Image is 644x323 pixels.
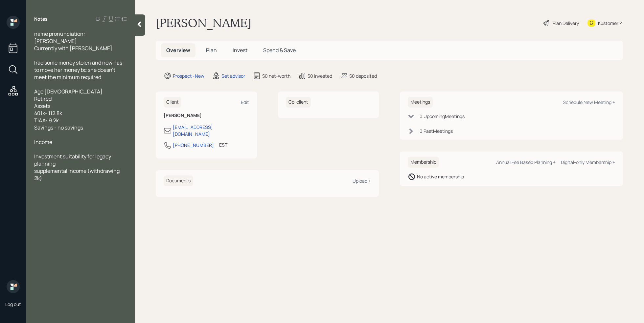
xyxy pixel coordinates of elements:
span: Spend & Save [263,47,296,54]
span: Assets [34,102,50,110]
div: EST [219,141,227,148]
span: Age [DEMOGRAPHIC_DATA] [34,88,103,95]
div: 0 Past Meeting s [420,128,453,134]
div: Prospect · New [173,72,204,79]
div: Log out [5,301,21,307]
span: Retired [34,95,52,102]
h6: Client [164,97,181,108]
h6: Membership [408,157,439,168]
h6: Meetings [408,97,433,108]
div: $0 net-worth [262,72,290,79]
span: Investment suitability for legacy planning [34,153,112,167]
div: Plan Delivery [553,20,579,27]
span: Plan [206,47,217,54]
img: retirable_logo.png [7,280,20,293]
div: 0 Upcoming Meeting s [420,113,465,120]
div: Schedule New Meeting + [563,99,615,105]
span: Currently with [PERSON_NAME] [34,45,112,52]
div: No active membership [417,173,464,180]
span: TIAA- 9.2k [34,117,59,124]
h6: [PERSON_NAME] [164,113,249,118]
h6: Co-client [286,97,311,108]
div: Kustomer [598,20,618,27]
span: 401k- 112.8k [34,110,62,117]
label: Notes [34,16,48,22]
span: supplemental income (withdrawing 2k) [34,167,121,182]
span: Invest [233,47,247,54]
h6: Documents [164,175,193,186]
div: Annual Fee Based Planning + [496,159,556,165]
div: Digital-only Membership + [561,159,615,165]
span: had some money stolen and now has to move her money bc she doesn't meet the minimum required [34,59,123,81]
div: Edit [241,99,249,105]
div: [EMAIL_ADDRESS][DOMAIN_NAME] [173,124,249,137]
div: Set advisor [221,72,245,79]
span: Income [34,138,52,146]
div: $0 invested [308,72,332,79]
div: [PHONE_NUMBER] [173,142,214,149]
span: Savings - no savings [34,124,83,131]
span: Overview [166,47,190,54]
div: Upload + [353,178,371,184]
h1: [PERSON_NAME] [156,16,251,30]
span: name pronunciation: [PERSON_NAME] [34,30,86,45]
div: $0 deposited [349,72,377,79]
